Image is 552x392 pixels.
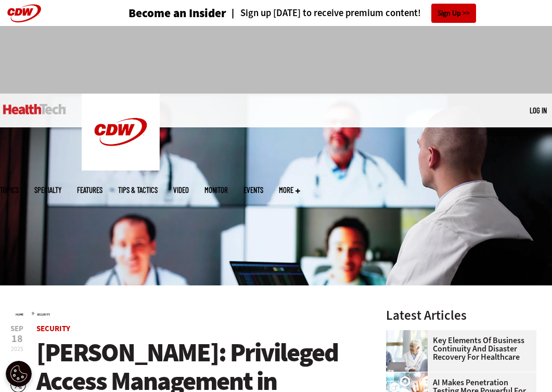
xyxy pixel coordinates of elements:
[16,309,359,317] div: »
[530,106,547,115] a: Log in
[386,372,433,381] a: Healthcare and hacking concept
[36,323,70,334] a: Security
[279,186,300,194] span: More
[173,186,189,194] a: Video
[82,94,160,171] img: Home
[129,7,226,19] a: Become an Insider
[386,330,433,338] a: incident response team discusses around a table
[204,186,228,194] a: MonITor
[386,330,428,372] img: incident response team discusses around a table
[431,4,476,23] a: Sign Up
[386,336,530,361] a: Key Elements of Business Continuity and Disaster Recovery for Healthcare
[6,361,32,387] button: Open Preferences
[11,345,23,353] span: 2025
[10,334,23,344] span: 18
[77,186,102,194] a: Features
[226,8,421,18] a: Sign up [DATE] to receive premium content!
[16,312,23,317] a: Home
[3,104,66,114] img: Home
[34,186,61,194] span: Specialty
[530,105,547,116] div: User menu
[118,186,158,194] a: Tips & Tactics
[386,309,536,322] h3: Latest Articles
[87,36,466,83] iframe: advertisement
[243,186,263,194] a: Events
[82,162,160,173] a: CDW
[6,361,32,387] div: Cookie Settings
[10,325,23,333] span: Sep
[37,312,50,317] a: Security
